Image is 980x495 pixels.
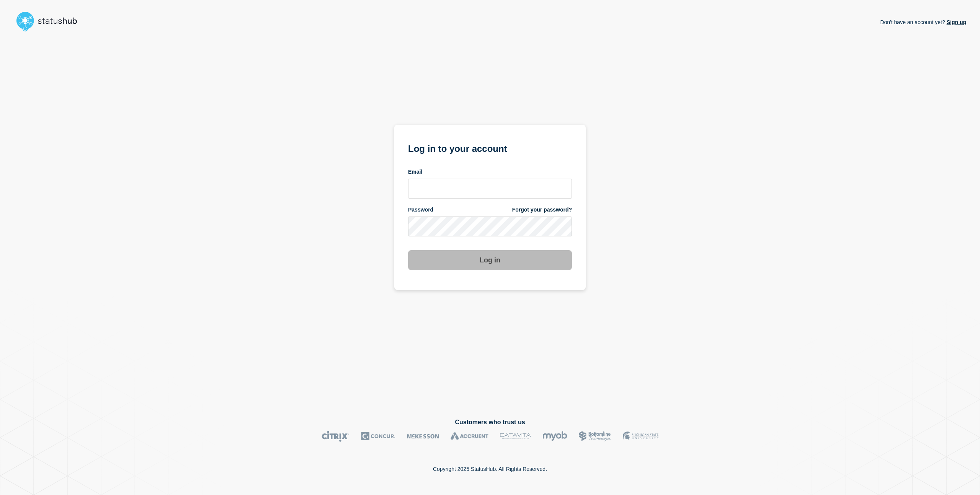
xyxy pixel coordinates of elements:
[408,141,572,155] h1: Log in to your account
[322,431,350,442] img: Citrix logo
[579,431,611,442] img: Bottomline logo
[14,9,87,34] img: StatusHub logo
[945,19,966,25] a: Sign up
[451,431,488,442] img: Accruent logo
[512,206,572,213] a: Forgot your password?
[408,179,572,199] input: email input
[408,217,572,236] input: password input
[433,466,547,472] p: Copyright 2025 StatusHub. All Rights Reserved.
[542,431,567,442] img: myob logo
[623,431,658,442] img: MSU logo
[407,431,439,442] img: McKesson logo
[408,206,433,213] span: Password
[500,431,531,442] img: DataVita logo
[361,431,395,442] img: Concur logo
[14,419,966,426] h2: Customers who trust us
[408,168,422,176] span: Email
[880,13,966,31] p: Don't have an account yet?
[408,250,572,270] button: Log in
